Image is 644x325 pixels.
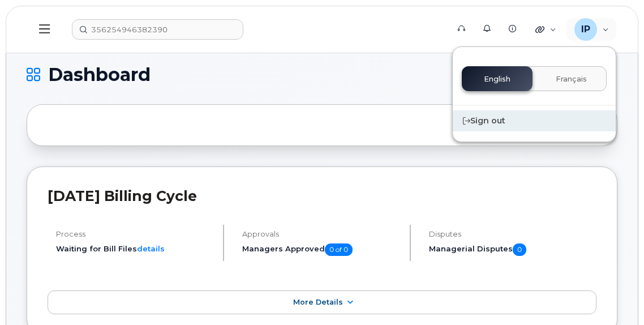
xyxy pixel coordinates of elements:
[48,187,596,204] h2: [DATE] Billing Cycle
[56,243,213,254] li: Waiting for Bill Files
[242,230,400,238] h4: Approvals
[325,243,353,256] span: 0 of 0
[429,243,597,256] h5: Managerial Disputes
[453,110,616,131] div: Sign out
[56,230,213,238] h4: Process
[429,230,597,238] h4: Disputes
[137,244,165,253] a: details
[48,66,151,83] span: Dashboard
[293,298,343,306] span: More Details
[513,243,526,256] span: 0
[556,75,587,84] span: Français
[242,243,400,256] h5: Managers Approved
